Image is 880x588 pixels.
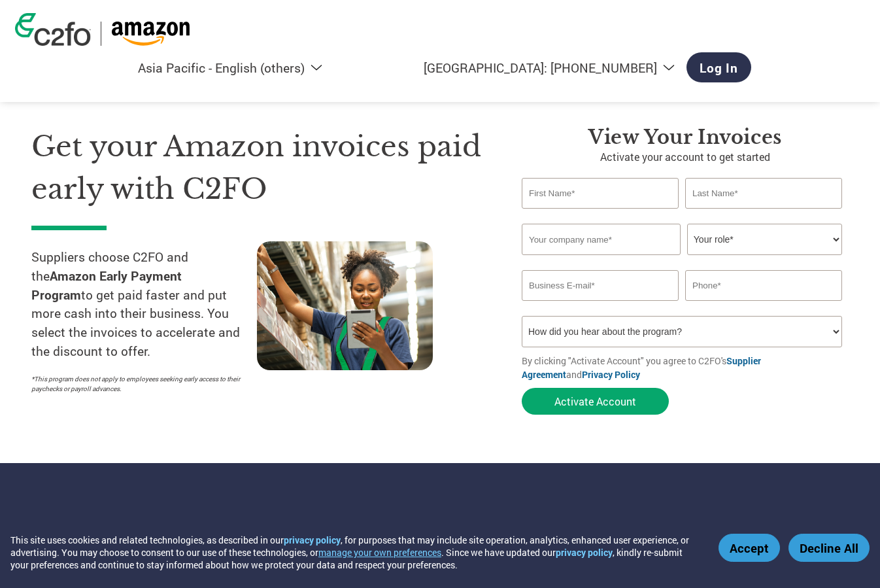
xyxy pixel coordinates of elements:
input: First Name* [522,178,679,209]
img: supply chain worker [257,241,433,370]
button: Activate Account [522,388,669,415]
a: Log In [686,52,751,82]
img: c2fo logo [15,13,91,46]
a: Privacy Policy [582,368,640,381]
div: Inavlid Email Address [522,302,679,311]
div: Inavlid Phone Number [685,302,842,311]
p: By clicking "Activate Account" you agree to C2FO's and [522,354,849,381]
strong: Amazon Early Payment Program [31,268,182,303]
img: Amazon [111,22,190,46]
div: Invalid last name or last name is too long [685,210,842,218]
p: *This program does not apply to employees seeking early access to their paychecks or payroll adva... [31,374,244,394]
input: Your company name* [522,224,681,255]
p: Suppliers choose C2FO and the to get paid faster and put more cash into their business. You selec... [31,248,257,361]
button: manage your own preferences [318,546,441,559]
h3: View your invoices [522,126,849,149]
div: This site uses cookies and related technologies, as described in our , for purposes that may incl... [10,534,700,571]
input: Invalid Email format [522,270,679,301]
h1: Get your Amazon invoices paid early with C2FO [31,126,482,210]
a: privacy policy [284,534,341,546]
button: Accept [719,534,780,562]
div: Invalid first name or first name is too long [522,210,679,218]
button: Decline All [788,534,870,562]
p: Activate your account to get started [522,149,849,165]
input: Phone* [685,270,842,301]
a: privacy policy [556,546,613,559]
select: Title/Role [687,224,842,255]
input: Last Name* [685,178,842,209]
h3: How the program works [31,521,424,547]
div: Invalid company name or company name is too long [522,256,842,265]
